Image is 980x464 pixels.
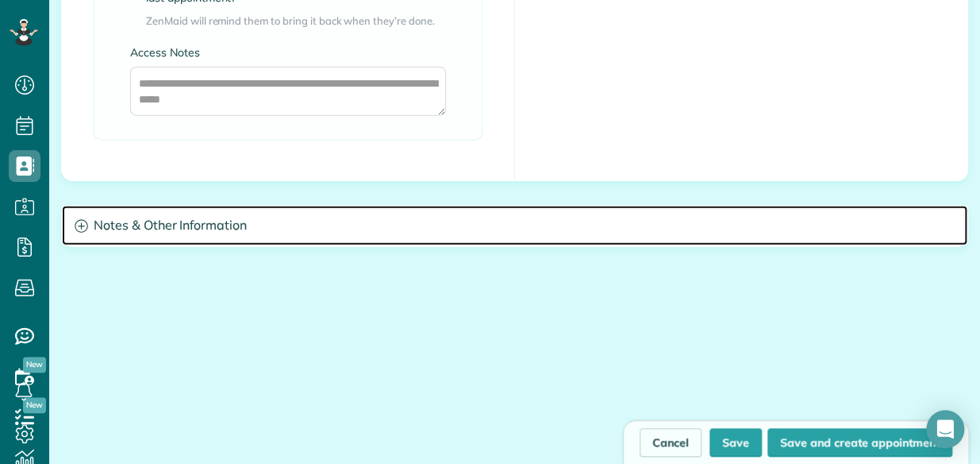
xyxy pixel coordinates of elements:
[146,14,446,29] span: ZenMaid will remind them to bring it back when they’re done.
[709,428,762,457] button: Save
[62,206,967,246] a: Notes & Other Information
[926,410,964,448] div: Open Intercom Messenger
[23,357,46,373] span: New
[640,428,701,457] a: Cancel
[767,428,952,457] button: Save and create appointment
[130,44,446,60] label: Access Notes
